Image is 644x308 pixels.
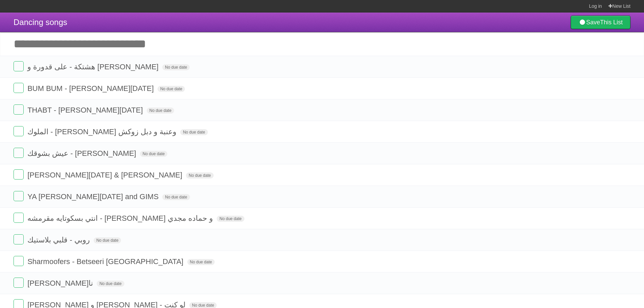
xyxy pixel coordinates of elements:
[14,61,24,71] label: Done
[180,129,208,135] span: No due date
[14,191,24,201] label: Done
[27,257,185,266] span: Sharmoofers - Betseeri [GEOGRAPHIC_DATA]
[14,234,24,244] label: Done
[27,63,160,71] span: هشتكة - على قدورة و [PERSON_NAME]
[186,172,213,179] span: No due date
[27,84,156,93] span: BUM BUM - [PERSON_NAME][DATE]
[571,16,630,29] a: SaveThis List
[187,259,215,265] span: No due date
[27,149,138,158] span: عيش بشوقك - [PERSON_NAME]
[147,108,174,114] span: No due date
[14,104,24,115] label: Done
[27,192,160,201] span: YA [PERSON_NAME][DATE] and GIMS
[162,194,190,200] span: No due date
[27,106,144,114] span: THABT - [PERSON_NAME][DATE]
[27,279,95,287] span: [PERSON_NAME]نا
[162,64,190,70] span: No due date
[27,127,178,136] span: الملوك - [PERSON_NAME] وعنبة و دبل زوكش
[27,214,215,222] span: انتي بسكوتايه مقرمشه - [PERSON_NAME] و حماده مجدي
[217,216,244,222] span: No due date
[14,256,24,266] label: Done
[14,126,24,136] label: Done
[14,83,24,93] label: Done
[158,86,185,92] span: No due date
[14,278,24,288] label: Done
[14,18,67,27] span: Dancing songs
[140,151,167,157] span: No due date
[97,281,124,287] span: No due date
[600,19,623,26] b: This List
[14,148,24,158] label: Done
[14,213,24,223] label: Done
[94,237,121,243] span: No due date
[14,169,24,180] label: Done
[27,171,184,179] span: [PERSON_NAME][DATE] & [PERSON_NAME]
[27,236,92,244] span: روبي - قلبي بلاستيك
